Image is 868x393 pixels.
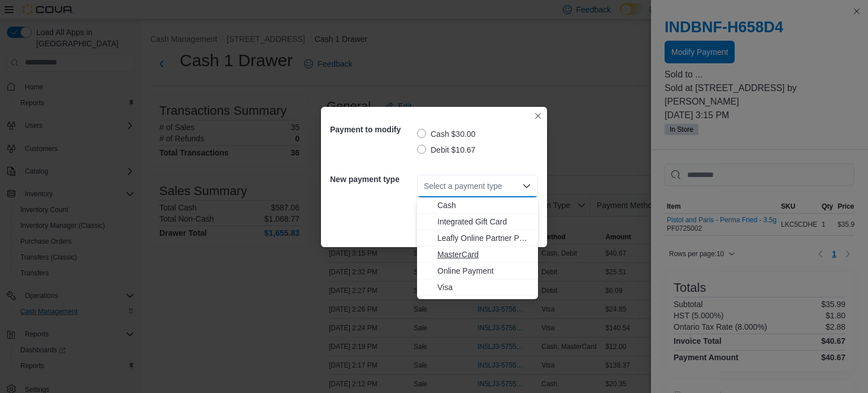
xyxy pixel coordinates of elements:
[437,249,531,260] span: MasterCard
[417,143,475,157] label: Debit $10.67
[417,197,538,214] button: Cash
[417,279,538,296] button: Visa
[424,179,425,193] input: Accessible screen reader label
[531,109,545,123] button: Closes this modal window
[437,232,531,244] span: Leafly Online Partner Payment
[330,168,415,191] h5: New payment type
[417,214,538,230] button: Integrated Gift Card
[417,247,538,263] button: MasterCard
[437,265,531,277] span: Online Payment
[417,197,538,296] div: Choose from the following options
[417,230,538,247] button: Leafly Online Partner Payment
[437,282,531,293] span: Visa
[417,263,538,279] button: Online Payment
[522,182,531,191] button: Close list of options
[437,216,531,227] span: Integrated Gift Card
[417,127,475,141] label: Cash $30.00
[330,118,415,141] h5: Payment to modify
[437,200,531,211] span: Cash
